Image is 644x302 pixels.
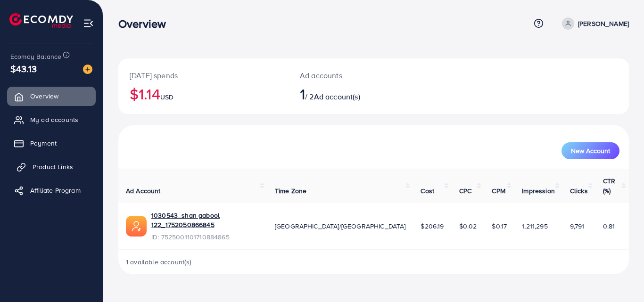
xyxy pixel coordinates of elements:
p: [DATE] spends [130,70,277,81]
span: $206.19 [421,221,444,231]
span: Clicks [570,186,588,196]
span: $0.02 [459,221,477,231]
span: CTR (%) [603,176,615,195]
a: [PERSON_NAME] [558,17,629,30]
span: 1 [300,83,305,105]
span: $43.13 [10,62,37,75]
span: Affiliate Program [30,186,81,195]
span: Payment [30,139,57,148]
span: $0.17 [492,221,507,231]
a: Affiliate Program [7,181,96,200]
span: My ad accounts [30,115,78,124]
img: image [83,65,92,74]
a: Product Links [7,157,96,176]
button: New Account [561,142,619,159]
img: menu [83,18,94,29]
span: Ad Account [126,186,161,196]
span: Ad account(s) [314,91,360,102]
a: Payment [7,134,96,153]
img: ic-ads-acc.e4c84228.svg [126,216,147,237]
span: 1 available account(s) [126,257,192,267]
span: Time Zone [275,186,306,196]
a: Overview [7,87,96,106]
span: CPC [459,186,471,196]
h3: Overview [118,17,173,31]
span: Ecomdy Balance [10,52,61,61]
a: 1030543_shan gabool 122_1752050866845 [151,211,260,230]
span: New Account [571,147,610,154]
span: [GEOGRAPHIC_DATA]/[GEOGRAPHIC_DATA] [275,221,406,231]
span: CPM [492,186,505,196]
span: ID: 7525001101710884865 [151,232,260,242]
h2: $1.14 [130,85,277,103]
img: logo [9,13,73,28]
p: [PERSON_NAME] [578,18,629,29]
span: 9,791 [570,221,585,231]
span: 0.81 [603,221,615,231]
a: My ad accounts [7,110,96,129]
span: Product Links [33,162,73,171]
span: 1,211,295 [522,221,547,231]
span: USD [160,92,173,102]
span: Impression [522,186,555,196]
h2: / 2 [300,85,405,103]
span: Cost [421,186,434,196]
p: Ad accounts [300,70,405,81]
span: Overview [30,91,58,101]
